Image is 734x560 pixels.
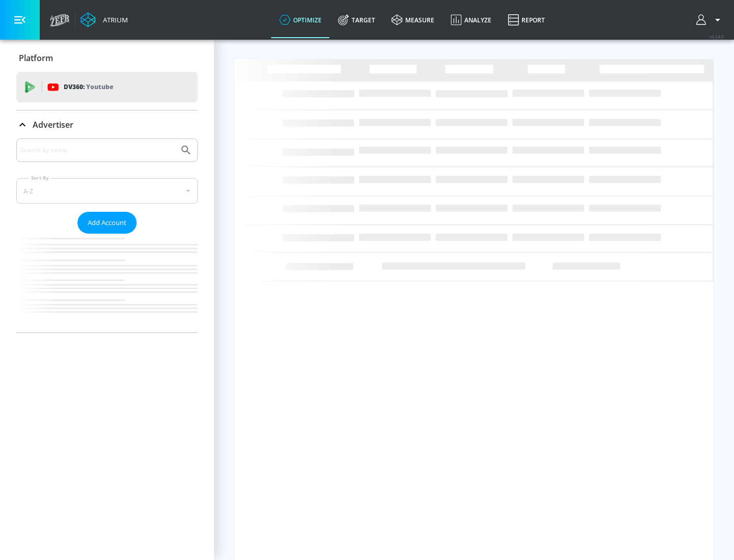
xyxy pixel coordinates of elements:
input: Search by name [20,144,175,157]
a: Analyze [442,2,500,38]
span: v 4.24.0 [710,34,724,39]
button: Add Account [77,212,137,234]
a: Target [330,2,383,38]
p: DV360: [64,81,113,93]
a: Atrium [81,12,128,27]
div: A-Z [16,178,198,204]
p: Youtube [86,81,113,92]
span: Add Account [88,217,126,229]
div: Platform [16,44,198,72]
a: measure [383,2,442,38]
p: Advertiser [33,119,73,130]
p: Platform [19,52,53,64]
label: Sort By [29,175,51,181]
a: Report [500,2,553,38]
div: DV360: Youtube [16,72,198,102]
div: Advertiser [16,138,198,332]
nav: list of Advertiser [16,234,198,332]
a: optimize [271,2,330,38]
div: Advertiser [16,110,198,139]
div: Atrium [99,15,128,24]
